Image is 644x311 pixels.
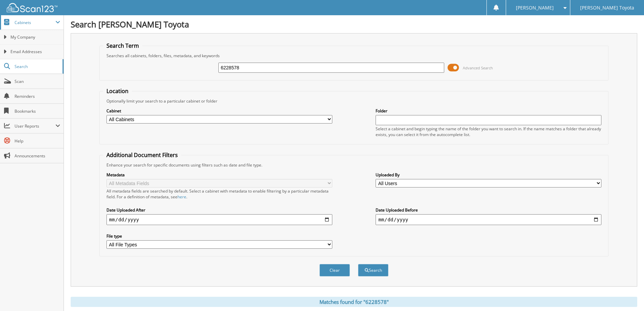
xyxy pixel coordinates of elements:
label: Uploaded By [376,172,601,178]
span: Reminders [15,93,60,99]
button: Clear [319,264,350,276]
input: start [106,214,332,225]
span: My Company [10,34,60,40]
iframe: Chat Widget [610,279,644,311]
h1: Search [PERSON_NAME] Toyota [71,19,637,30]
label: Metadata [106,172,332,178]
div: Searches all cabinets, folders, files, metadata, and keywords [103,53,605,59]
div: Optionally limit your search to a particular cabinet or folder [103,98,605,104]
span: Help [15,138,60,144]
img: scan123-logo-white.svg [7,3,57,12]
button: Search [358,264,388,276]
span: [PERSON_NAME] [516,6,554,10]
legend: Additional Document Filters [103,151,181,159]
span: Announcements [15,153,60,159]
div: Select a cabinet and begin typing the name of the folder you want to search in. If the name match... [376,126,601,137]
div: All metadata fields are searched by default. Select a cabinet with metadata to enable filtering b... [106,188,332,200]
label: File type [106,233,332,239]
span: Cabinets [15,20,55,25]
legend: Search Term [103,42,142,49]
div: Matches found for "6228578" [71,297,637,307]
legend: Location [103,87,132,95]
span: Advanced Search [463,65,493,70]
input: end [376,214,601,225]
label: Date Uploaded After [106,207,332,213]
span: Search [15,64,59,69]
a: here [177,194,186,200]
span: User Reports [15,123,55,129]
div: Enhance your search for specific documents using filters such as date and file type. [103,162,605,168]
span: [PERSON_NAME] Toyota [580,6,634,10]
label: Folder [376,108,601,114]
label: Date Uploaded Before [376,207,601,213]
span: Bookmarks [15,108,60,114]
label: Cabinet [106,108,332,114]
span: Scan [15,79,60,84]
span: Email Addresses [10,49,60,55]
